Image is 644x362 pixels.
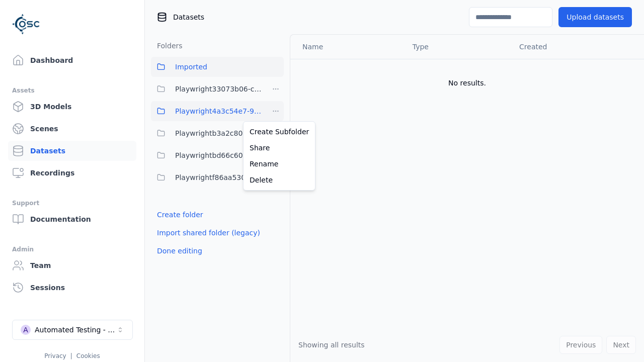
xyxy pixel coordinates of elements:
a: Rename [246,156,313,172]
a: Create Subfolder [246,124,313,140]
a: Delete [246,172,313,188]
a: Share [246,140,313,156]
